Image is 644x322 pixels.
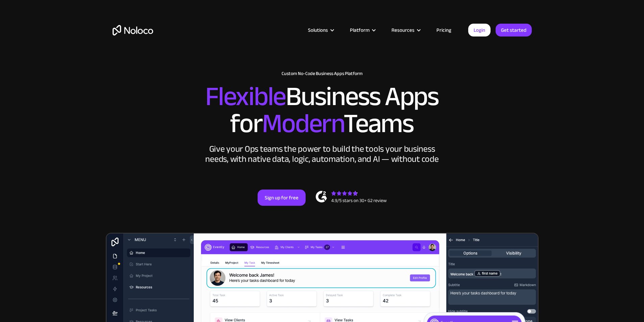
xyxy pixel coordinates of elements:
[350,26,369,34] div: Platform
[300,26,341,34] div: Solutions
[113,83,532,137] h2: Business Apps for Teams
[113,71,532,76] h1: Custom No-Code Business Apps Platform
[391,26,414,34] div: Resources
[204,144,440,164] div: Give your Ops teams the power to build the tools your business needs, with native data, logic, au...
[262,98,343,149] span: Modern
[341,26,383,34] div: Platform
[308,26,328,34] div: Solutions
[113,25,153,35] a: home
[428,26,460,34] a: Pricing
[496,24,532,36] a: Get started
[468,24,491,36] a: Login
[258,190,306,206] a: Sign up for free
[383,26,428,34] div: Resources
[205,71,286,122] span: Flexible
